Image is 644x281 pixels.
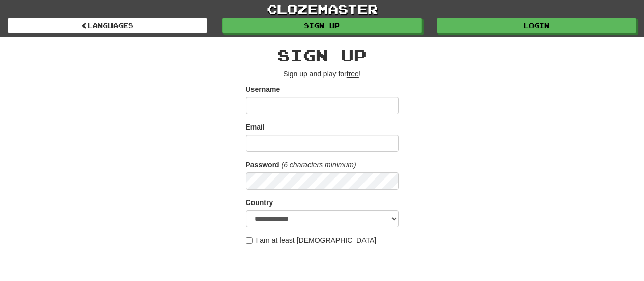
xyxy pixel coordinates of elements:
[246,160,279,170] label: Password
[246,69,399,79] p: Sign up and play for !
[246,122,265,132] label: Email
[282,161,356,169] em: (6 characters minimum)
[347,70,359,78] u: free
[246,47,399,64] h2: Sign up
[246,237,253,244] input: I am at least [DEMOGRAPHIC_DATA]
[8,18,207,33] a: Languages
[246,197,273,208] label: Country
[222,18,422,33] a: Sign up
[246,84,281,94] label: Username
[437,18,636,33] a: Login
[246,235,377,245] label: I am at least [DEMOGRAPHIC_DATA]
